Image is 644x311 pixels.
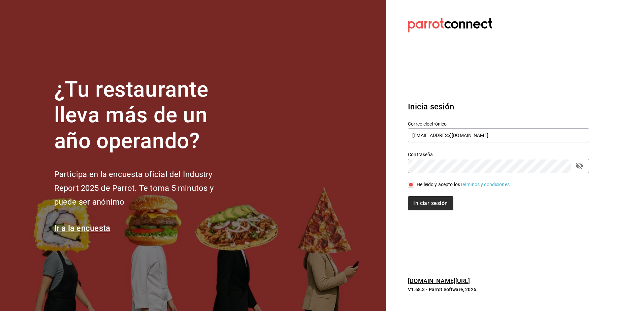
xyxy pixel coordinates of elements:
[408,286,589,293] p: V1.68.3 - Parrot Software, 2025.
[54,168,236,209] h2: Participa en la encuesta oficial del Industry Report 2025 de Parrot. Te toma 5 minutos y puede se...
[408,152,589,157] label: Contraseña
[408,101,589,113] h3: Inicia sesión
[408,128,589,142] input: Ingresa tu correo electrónico
[460,182,511,187] a: Términos y condiciones.
[408,277,470,284] a: [DOMAIN_NAME][URL]
[417,181,511,188] div: He leído y acepto los
[574,160,585,172] button: passwordField
[408,121,589,126] label: Correo electrónico
[54,223,110,233] a: Ir a la encuesta
[54,77,236,154] h1: ¿Tu restaurante lleva más de un año operando?
[408,196,453,210] button: Iniciar sesión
